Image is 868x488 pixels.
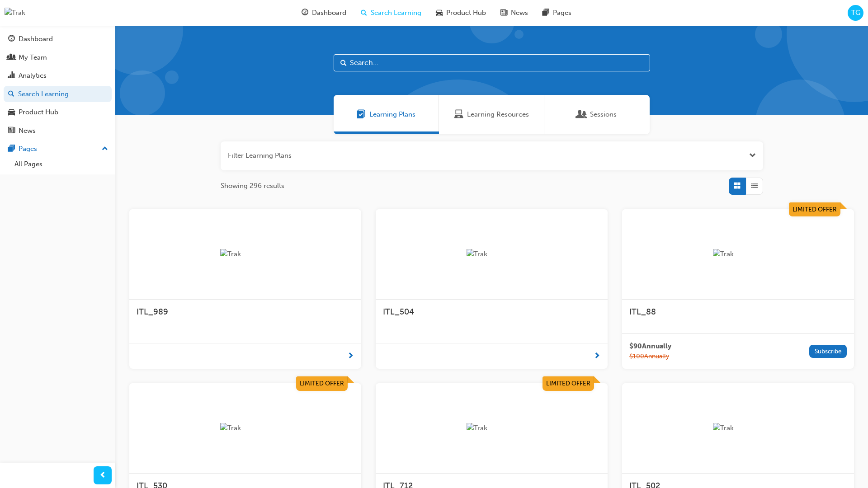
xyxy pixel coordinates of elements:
[848,5,863,21] button: TG
[8,127,15,135] span: news-icon
[553,8,571,18] span: Pages
[4,67,112,84] a: Analytics
[102,143,108,155] span: up-icon
[354,4,429,22] a: search-iconSearch Learning
[809,345,847,358] button: Subscribe
[220,249,270,259] img: Trak
[300,380,344,387] span: Limited Offer
[467,249,516,259] img: Trak
[454,109,463,120] span: Learning Resources
[793,206,837,213] span: Limited Offer
[129,209,361,369] a: TrakITL_989
[4,29,112,141] button: DashboardMy TeamAnalyticsSearch LearningProduct HubNews
[99,470,106,481] span: prev-icon
[4,122,112,139] a: News
[594,351,600,362] span: next-icon
[713,249,763,259] img: Trak
[577,109,586,120] span: Sessions
[19,144,37,154] div: Pages
[590,109,617,120] span: Sessions
[334,54,650,71] input: Search...
[467,109,529,120] span: Learning Resources
[8,108,15,117] span: car-icon
[851,8,860,18] span: TG
[376,209,608,369] a: TrakITL_504
[19,70,47,81] div: Analytics
[493,4,535,22] a: news-iconNews
[334,95,439,134] a: Learning PlansLearning Plans
[436,7,443,19] span: car-icon
[629,352,671,362] span: $ 100 Annually
[4,141,112,157] button: Pages
[629,307,656,317] span: ITL_88
[629,341,671,352] span: $ 90 Annually
[19,107,58,117] div: Product Hub
[8,54,15,62] span: people-icon
[8,90,14,99] span: search-icon
[294,4,354,22] a: guage-iconDashboard
[446,8,486,18] span: Product Hub
[371,8,421,18] span: Search Learning
[4,49,112,66] a: My Team
[500,7,507,19] span: news-icon
[220,423,270,433] img: Trak
[4,104,112,121] a: Product Hub
[347,351,354,362] span: next-icon
[357,109,366,120] span: Learning Plans
[137,307,168,317] span: ITL_989
[749,150,756,161] button: Open the filter
[467,423,516,433] img: Trak
[8,72,15,80] span: chart-icon
[11,157,112,171] a: All Pages
[369,109,415,120] span: Learning Plans
[8,145,15,153] span: pages-icon
[19,52,47,63] div: My Team
[4,31,112,47] a: Dashboard
[383,307,414,317] span: ITL_504
[439,95,544,134] a: Learning ResourcesLearning Resources
[734,181,741,191] span: Grid
[4,86,112,103] a: Search Learning
[19,34,53,44] div: Dashboard
[622,209,854,369] a: Limited OfferTrakITL_88$90Annually$100AnnuallySubscribe
[546,380,590,387] span: Limited Offer
[544,95,650,134] a: SessionsSessions
[221,181,284,191] span: Showing 296 results
[511,8,528,18] span: News
[535,4,579,22] a: pages-iconPages
[302,7,308,19] span: guage-icon
[542,7,549,19] span: pages-icon
[19,126,36,136] div: News
[713,423,763,433] img: Trak
[5,8,25,18] img: Trak
[361,7,367,19] span: search-icon
[312,8,346,18] span: Dashboard
[8,35,15,43] span: guage-icon
[429,4,493,22] a: car-iconProduct Hub
[340,58,347,68] span: Search
[751,181,758,191] span: List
